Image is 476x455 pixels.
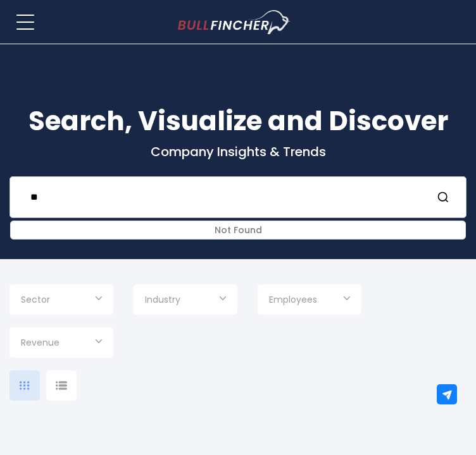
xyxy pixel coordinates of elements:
[21,289,102,312] input: Selection
[56,381,67,390] img: icon-comp-list-view.svg
[145,294,180,305] span: Industry
[21,294,50,305] span: Sector
[178,10,314,34] a: Go to homepage
[269,289,350,312] input: Selection
[21,337,59,348] span: Revenue
[145,289,226,312] input: Selection
[178,10,291,34] img: Bullfincher logo
[20,381,30,390] img: icon-comp-grid.svg
[269,294,317,305] span: Employees
[9,143,467,160] p: Company Insights & Trends
[11,221,465,239] div: Not Found
[9,101,467,141] h1: Search, Visualize and Discover
[437,189,453,205] button: Search
[21,332,102,355] input: Selection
